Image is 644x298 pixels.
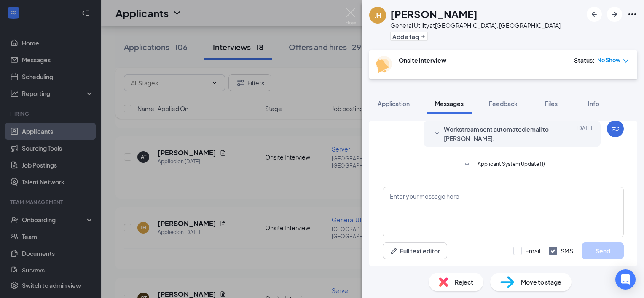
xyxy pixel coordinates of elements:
svg: Pen [390,247,398,255]
svg: ArrowLeftNew [589,9,599,19]
button: ArrowRight [607,7,622,22]
button: Full text editorPen [383,242,447,259]
button: ArrowLeftNew [587,7,602,22]
span: No Show [597,56,620,64]
div: Open Intercom Messenger [615,269,636,290]
button: SmallChevronDownApplicant System Update (1) [462,160,545,170]
span: Workstream sent automated email to [PERSON_NAME]. [444,125,554,143]
span: Application [378,100,410,107]
span: Applicant System Update (1) [478,160,545,170]
span: Info [588,100,599,107]
span: Files [545,100,558,107]
h1: [PERSON_NAME] [390,7,478,21]
span: down [623,58,629,64]
button: Send [582,242,624,259]
span: Messages [435,100,464,107]
div: JH [375,11,381,19]
div: General Utility at [GEOGRAPHIC_DATA], [GEOGRAPHIC_DATA] [390,21,561,29]
svg: SmallChevronDown [462,160,472,170]
svg: WorkstreamLogo [610,124,620,134]
b: Onsite Interview [399,56,446,64]
svg: ArrowRight [609,9,620,19]
span: [DATE] [577,125,592,143]
span: Reject [455,277,473,287]
span: Move to stage [521,277,561,287]
button: PlusAdd a tag [390,32,428,41]
div: Status : [574,56,595,64]
svg: Plus [421,34,426,39]
svg: Ellipses [627,9,637,19]
svg: SmallChevronDown [432,129,442,139]
span: Feedback [489,100,518,107]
